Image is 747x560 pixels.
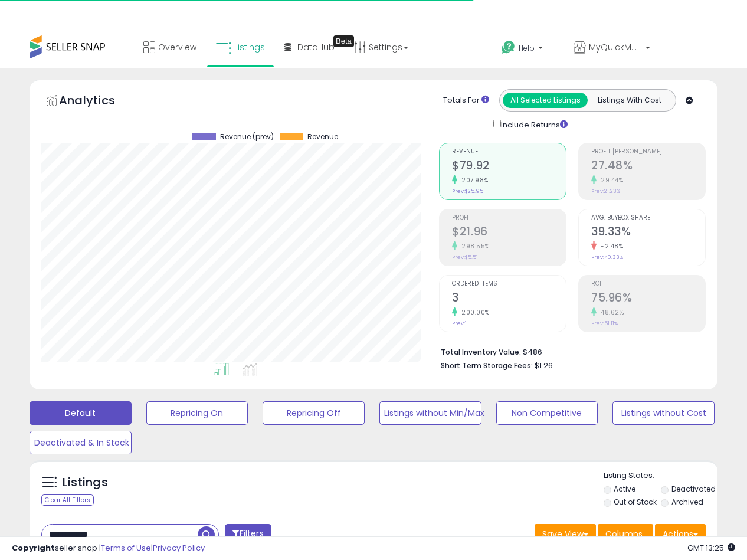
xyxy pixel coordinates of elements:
small: Prev: $25.95 [452,188,483,195]
small: 48.62% [597,308,624,317]
h2: 75.96% [591,291,705,307]
a: Privacy Policy [153,542,205,554]
span: Overview [158,41,196,53]
small: Prev: $5.51 [452,254,478,261]
span: Revenue [307,133,338,141]
i: Get Help [501,40,516,55]
button: All Selected Listings [503,93,588,108]
span: 2025-09-12 13:25 GMT [687,542,735,554]
h2: $79.92 [452,159,566,175]
button: Filters [225,524,271,545]
a: MyQuickMart [565,30,659,68]
small: Prev: 21.23% [591,188,620,195]
label: Out of Stock [614,497,657,507]
small: 29.44% [597,176,623,185]
a: Settings [345,30,417,65]
button: Save View [535,524,596,544]
div: Clear All Filters [41,494,94,506]
div: Totals For [443,95,489,106]
small: Prev: 40.33% [591,254,623,261]
button: Listings without Min/Max [379,401,481,425]
span: ROI [591,281,705,287]
span: Profit [PERSON_NAME] [591,149,705,155]
button: Repricing On [146,401,248,425]
button: Columns [598,524,653,544]
span: Revenue [452,149,566,155]
a: Listings [207,30,274,65]
button: Default [30,401,132,425]
h2: $21.96 [452,225,566,241]
li: $486 [441,344,697,358]
small: 200.00% [457,308,490,317]
h5: Analytics [59,92,138,112]
label: Active [614,484,635,494]
button: Non Competitive [496,401,598,425]
span: Listings [234,41,265,53]
span: Ordered Items [452,281,566,287]
span: Revenue (prev) [220,133,274,141]
div: Tooltip anchor [333,35,354,47]
h2: 27.48% [591,159,705,175]
span: Help [519,43,535,53]
div: Include Returns [484,117,582,131]
a: Overview [135,30,205,65]
a: Help [492,31,563,68]
span: $1.26 [535,360,553,371]
strong: Copyright [12,542,55,554]
b: Short Term Storage Fees: [441,361,533,371]
button: Repricing Off [263,401,365,425]
small: Prev: 1 [452,320,467,327]
button: Listings without Cost [612,401,715,425]
button: Deactivated & In Stock [30,431,132,454]
div: seller snap | | [12,543,205,554]
small: -2.48% [597,242,623,251]
h2: 3 [452,291,566,307]
label: Archived [671,497,703,507]
button: Listings With Cost [587,93,672,108]
h2: 39.33% [591,225,705,241]
p: Listing States: [604,470,718,482]
span: MyQuickMart [589,41,642,53]
small: 298.55% [457,242,490,251]
button: Actions [655,524,706,544]
span: Profit [452,215,566,221]
span: Avg. Buybox Share [591,215,705,221]
span: DataHub [297,41,335,53]
small: 207.98% [457,176,489,185]
h5: Listings [63,474,108,491]
b: Total Inventory Value: [441,347,521,357]
small: Prev: 51.11% [591,320,618,327]
a: Terms of Use [101,542,151,554]
label: Deactivated [671,484,716,494]
a: DataHub [276,30,343,65]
